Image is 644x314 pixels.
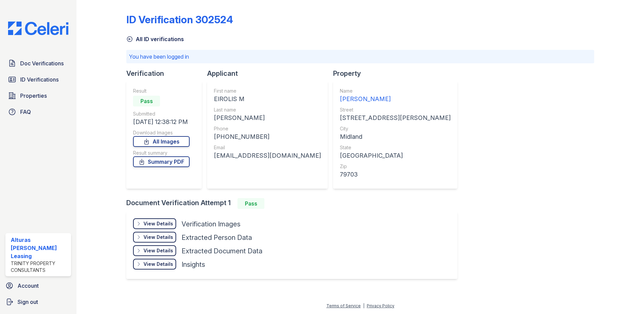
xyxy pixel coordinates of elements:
div: Result [133,88,190,94]
div: Insights [182,260,205,269]
a: ID Verifications [5,73,71,86]
a: All ID verifications [126,35,184,43]
div: Result summary [133,150,190,156]
span: Properties [20,92,47,100]
a: Privacy Policy [367,303,394,308]
div: Pass [133,96,160,106]
a: Doc Verifications [5,57,71,70]
div: View Details [143,220,173,227]
div: Submitted [133,111,190,117]
div: 79703 [340,170,451,179]
div: [STREET_ADDRESS][PERSON_NAME] [340,113,451,123]
div: Street [340,106,451,113]
div: First name [214,88,321,94]
div: [PHONE_NUMBER] [214,132,321,142]
a: Terms of Service [326,303,361,308]
div: View Details [143,247,173,254]
div: Name [340,88,451,94]
a: FAQ [5,105,71,119]
div: Trinity Property Consultants [11,260,68,274]
div: Extracted Person Data [182,233,252,242]
div: Midland [340,132,451,142]
a: All Images [133,136,190,147]
div: View Details [143,261,173,268]
a: Name [PERSON_NAME] [340,88,451,104]
div: Alturas [PERSON_NAME] Leasing [11,236,68,260]
div: Zip [340,163,451,170]
div: Pass [237,198,264,209]
div: Document Verification Attempt 1 [126,198,463,209]
a: Sign out [3,295,74,309]
div: EIROLIS M [214,94,321,104]
span: ID Verifications [20,75,59,84]
div: City [340,125,451,132]
a: Properties [5,89,71,102]
span: Doc Verifications [20,59,64,67]
p: You have been logged in [129,53,591,61]
div: Property [333,69,463,78]
div: Download Images [133,129,190,136]
div: State [340,144,451,151]
div: [PERSON_NAME] [214,113,321,123]
div: Extracted Document Data [182,246,262,256]
div: [EMAIL_ADDRESS][DOMAIN_NAME] [214,151,321,160]
div: [DATE] 12:38:12 PM [133,117,190,127]
a: Account [3,279,74,292]
div: Last name [214,106,321,113]
img: CE_Logo_Blue-a8612792a0a2168367f1c8372b55b34899dd931a85d93a1a3d3e32e68fde9ad4.png [3,22,74,35]
span: Sign out [18,298,38,306]
span: Account [18,282,39,290]
div: Verification Images [182,219,240,229]
div: [GEOGRAPHIC_DATA] [340,151,451,160]
div: Verification [126,69,207,78]
div: ID Verification 302524 [126,13,233,26]
a: Summary PDF [133,156,190,167]
div: | [363,303,364,308]
div: [PERSON_NAME] [340,94,451,104]
div: Email [214,144,321,151]
div: Phone [214,125,321,132]
span: FAQ [20,108,31,116]
div: Applicant [207,69,333,78]
div: View Details [143,234,173,241]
